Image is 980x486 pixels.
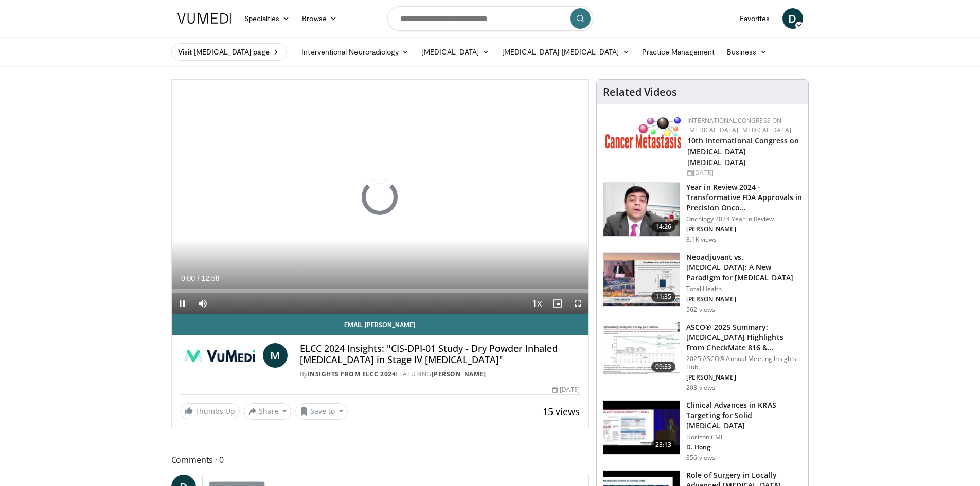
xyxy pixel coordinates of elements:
a: Interventional Neuroradiology [295,42,415,62]
div: Progress Bar [172,289,589,293]
a: Thumbs Up [180,403,240,419]
a: Browse [296,8,343,29]
span: 0:00 [181,274,195,282]
a: [MEDICAL_DATA] [415,42,495,62]
p: 356 views [686,454,715,462]
span: 12:58 [201,274,219,282]
p: Horizon CME [686,433,802,441]
button: Mute [192,293,213,314]
span: 23:13 [651,440,676,450]
p: 8.1K views [686,236,717,244]
h3: Clinical Advances in KRAS Targeting for Solid [MEDICAL_DATA] [686,400,802,431]
a: 10th International Congress on [MEDICAL_DATA] [MEDICAL_DATA] [687,136,799,167]
a: D [782,8,803,29]
span: 15 views [543,405,580,418]
a: Visit [MEDICAL_DATA] page [171,43,287,61]
p: [PERSON_NAME] [686,373,802,382]
a: 23:13 Clinical Advances in KRAS Targeting for Solid [MEDICAL_DATA] Horizon CME D. Hong 356 views [603,400,802,462]
img: 6ff8bc22-9509-4454-a4f8-ac79dd3b8976.png.150x105_q85_autocrop_double_scale_upscale_version-0.2.png [605,116,682,149]
img: VuMedi Logo [177,13,232,24]
div: [DATE] [552,385,580,394]
a: Email [PERSON_NAME] [172,314,589,335]
a: [PERSON_NAME] [432,370,486,379]
img: Insights from ELCC 2024 [180,343,259,368]
span: / [198,274,200,282]
h4: ELCC 2024 Insights: "CIS-DPI-01 Study - Dry Powder Inhaled [MEDICAL_DATA] in Stage IV [MEDICAL_DA... [300,343,580,365]
button: Playback Rate [526,293,547,314]
span: 09:33 [651,362,676,372]
button: Fullscreen [567,293,588,314]
div: [DATE] [687,168,800,177]
span: 11:35 [651,292,676,302]
p: Total Health [686,285,802,293]
img: ca6195e2-c3cf-4116-a631-e3c10f237ad7.150x105_q85_crop-smart_upscale.jpg [603,401,680,454]
video-js: Video Player [172,80,589,314]
p: D. Hong [686,443,802,452]
span: Comments 0 [171,453,589,466]
img: 33da1a77-025c-43da-bca2-cef0ed64bb02.150x105_q85_crop-smart_upscale.jpg [603,322,680,376]
button: Save to [295,403,348,420]
a: 14:26 Year in Review 2024 - Transformative FDA Approvals in Precision Onco… Oncology 2024 Year in... [603,182,802,244]
a: 11:35 Neoadjuvant vs. [MEDICAL_DATA]: A New Paradigm for [MEDICAL_DATA] Total Health [PERSON_NAME... [603,252,802,314]
p: [PERSON_NAME] [686,295,802,303]
a: M [263,343,288,368]
p: 203 views [686,384,715,392]
a: Favorites [734,8,776,29]
img: 22cacae0-80e8-46c7-b946-25cff5e656fa.150x105_q85_crop-smart_upscale.jpg [603,183,680,236]
a: International Congress on [MEDICAL_DATA] [MEDICAL_DATA] [687,116,791,134]
p: 562 views [686,305,715,314]
button: Pause [172,293,192,314]
img: a192caad-8af4-474a-8dbf-e4e4616af2c9.150x105_q85_crop-smart_upscale.jpg [603,253,680,306]
a: Specialties [238,8,296,29]
button: Enable picture-in-picture mode [547,293,567,314]
div: By FEATURING [300,370,580,379]
h3: Year in Review 2024 - Transformative FDA Approvals in Precision Onco… [686,182,802,213]
a: Insights from ELCC 2024 [308,370,396,379]
p: 2025 ASCO® Annual Meeting Insights Hub [686,355,802,371]
a: 09:33 ASCO® 2025 Summary: [MEDICAL_DATA] Highlights From CheckMate 816 & NeoADAURA … 2025 ASCO® A... [603,322,802,392]
button: Share [244,403,292,420]
h3: ASCO® 2025 Summary: [MEDICAL_DATA] Highlights From CheckMate 816 & NeoADAURA … [686,322,802,353]
input: Search topics, interventions [387,6,593,31]
p: Oncology 2024 Year in Review [686,215,802,223]
h4: Related Videos [603,86,677,98]
a: Practice Management [636,42,721,62]
span: 14:26 [651,222,676,232]
a: Business [721,42,773,62]
h3: Neoadjuvant vs. [MEDICAL_DATA]: A New Paradigm for [MEDICAL_DATA] [686,252,802,283]
a: [MEDICAL_DATA] [MEDICAL_DATA] [496,42,636,62]
p: [PERSON_NAME] [686,225,802,233]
